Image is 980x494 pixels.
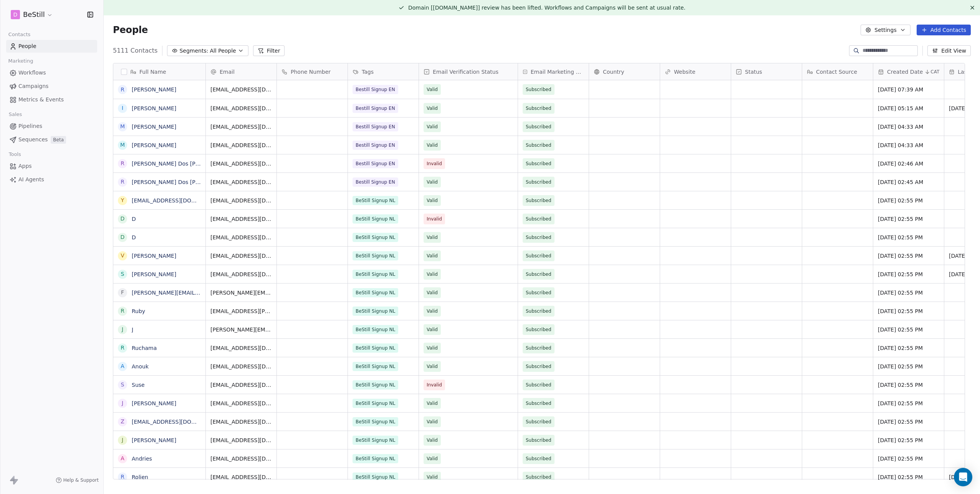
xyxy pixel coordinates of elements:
[362,68,374,76] span: Tags
[5,55,36,67] span: Marketing
[5,29,34,40] span: Contacts
[745,68,762,76] span: Status
[6,120,97,133] a: Pipelines
[589,63,660,80] div: Country
[132,86,176,93] a: [PERSON_NAME]
[113,80,206,480] div: grid
[206,63,276,80] div: Email
[526,252,551,260] span: Subscribed
[113,24,148,36] span: People
[526,289,551,297] span: Subscribed
[18,42,36,50] span: People
[427,141,438,149] span: Valid
[132,234,136,240] a: D
[210,270,272,278] span: [EMAIL_ADDRESS][DOMAIN_NAME]
[121,381,124,389] div: S
[526,436,551,444] span: Subscribed
[878,270,939,278] span: [DATE] 02:55 PM
[353,141,398,150] span: Bestill Signup EN
[18,136,48,144] span: Sequences
[353,159,398,168] span: Bestill Signup EN
[122,436,123,444] div: J
[526,86,551,93] span: Subscribed
[878,473,939,481] span: [DATE] 02:55 PM
[427,400,438,407] span: Valid
[878,252,939,260] span: [DATE] 02:55 PM
[674,68,695,76] span: Website
[132,105,176,111] a: [PERSON_NAME]
[18,96,64,104] span: Metrics & Events
[210,160,272,167] span: [EMAIL_ADDRESS][DOMAIN_NAME]
[121,233,125,241] div: D
[526,141,551,149] span: Subscribed
[5,109,25,120] span: Sales
[427,289,438,297] span: Valid
[878,436,939,444] span: [DATE] 02:55 PM
[427,197,438,204] span: Valid
[878,160,939,167] span: [DATE] 02:46 AM
[526,234,551,241] span: Subscribed
[210,141,272,149] span: [EMAIL_ADDRESS][DOMAIN_NAME]
[210,363,272,370] span: [EMAIL_ADDRESS][DOMAIN_NAME]
[210,381,272,389] span: [EMAIL_ADDRESS][DOMAIN_NAME]
[348,63,419,80] div: Tags
[132,290,270,296] a: [PERSON_NAME][EMAIL_ADDRESS][DOMAIN_NAME]
[121,473,124,481] div: R
[18,162,32,170] span: Apps
[427,252,438,260] span: Valid
[18,122,42,130] span: Pipelines
[427,326,438,333] span: Valid
[121,86,124,94] div: R
[878,307,939,315] span: [DATE] 02:55 PM
[210,234,272,241] span: [EMAIL_ADDRESS][DOMAIN_NAME]
[353,270,398,279] span: BeStill Signup NL
[121,454,124,463] div: A
[878,455,939,463] span: [DATE] 02:55 PM
[210,47,236,55] span: All People
[210,104,272,112] span: [EMAIL_ADDRESS][DOMAIN_NAME]
[353,122,398,131] span: Bestill Signup EN
[427,455,438,463] span: Valid
[210,326,272,333] span: [PERSON_NAME][EMAIL_ADDRESS][DOMAIN_NAME]
[954,468,972,486] div: Open Intercom Messenger
[603,68,624,76] span: Country
[353,251,398,260] span: BeStill Signup NL
[9,8,55,21] button: DBeStill
[878,344,939,352] span: [DATE] 02:55 PM
[132,161,235,167] a: [PERSON_NAME] Dos [PERSON_NAME]
[861,25,910,35] button: Settings
[878,418,939,426] span: [DATE] 02:55 PM
[122,104,123,112] div: I
[353,454,398,463] span: BeStill Signup NL
[526,307,551,315] span: Subscribed
[120,141,125,149] div: M
[878,104,939,112] span: [DATE] 05:15 AM
[878,141,939,149] span: [DATE] 04:33 AM
[927,45,971,56] button: Edit View
[526,344,551,352] span: Subscribed
[427,123,438,131] span: Valid
[531,68,584,76] span: Email Marketing Consent
[353,399,398,408] span: BeStill Signup NL
[5,149,24,160] span: Tools
[526,363,551,370] span: Subscribed
[878,363,939,370] span: [DATE] 02:55 PM
[121,307,124,315] div: R
[210,307,272,315] span: [EMAIL_ADDRESS][PERSON_NAME][DOMAIN_NAME]
[121,252,124,260] div: V
[6,173,97,186] a: AI Agents
[878,215,939,223] span: [DATE] 02:55 PM
[427,86,438,93] span: Valid
[917,25,971,35] button: Add Contacts
[210,252,272,260] span: [EMAIL_ADDRESS][DOMAIN_NAME]
[210,197,272,204] span: [EMAIL_ADDRESS][DOMAIN_NAME]
[731,63,802,80] div: Status
[526,104,551,112] span: Subscribed
[132,253,176,259] a: [PERSON_NAME]
[210,418,272,426] span: [EMAIL_ADDRESS][DOMAIN_NAME]
[353,472,398,482] span: BeStill Signup NL
[120,123,125,131] div: M
[878,326,939,333] span: [DATE] 02:55 PM
[132,456,152,462] a: Andries
[526,326,551,333] span: Subscribed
